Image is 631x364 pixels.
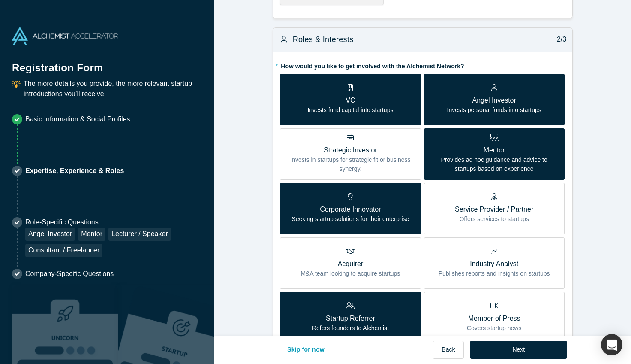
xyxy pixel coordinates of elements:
[291,215,409,224] p: Seeking startup solutions for their enterprise
[430,145,558,155] p: Mentor
[455,215,533,224] p: Offers services to startups
[300,269,400,278] p: M&A team looking to acquire startups
[312,313,389,324] p: Startup Referrer
[286,155,414,173] p: Invests in startups for strategic fit or business synergy.
[300,259,400,269] p: Acquirer
[12,51,202,76] h1: Registration Form
[470,341,567,359] button: Next
[455,204,533,215] p: Service Provider / Partner
[25,244,102,257] div: Consultant / Freelancer
[78,227,105,241] div: Mentor
[25,166,124,176] p: Expertise, Experience & Roles
[439,259,550,269] p: Industry Analyst
[433,341,464,359] button: Back
[24,79,202,99] p: The more details you provide, the more relevant startup introductions you’ll receive!
[439,269,550,278] p: Publishes reports and insights on startups
[25,227,75,241] div: Angel Investor
[25,217,202,227] p: Role-Specific Questions
[280,59,565,71] label: How would you like to get involved with the Alchemist Network?
[430,155,558,173] p: Provides ad hoc guidance and advice to startups based on experience
[447,106,541,115] p: Invests personal funds into startups
[307,106,393,115] p: Invests fund capital into startups
[12,27,118,45] img: Alchemist Accelerator Logo
[286,145,414,155] p: Strategic Investor
[307,95,393,106] p: VC
[467,313,522,324] p: Member of Press
[278,341,334,359] button: Skip for now
[291,204,409,215] p: Corporate Innovator
[108,227,171,241] div: Lecturer / Speaker
[312,324,389,333] p: Refers founders to Alchemist
[467,324,522,333] p: Covers startup news
[25,114,130,124] p: Basic Information & Social Profiles
[552,34,566,45] p: 2/3
[25,269,114,279] p: Company-Specific Questions
[447,95,541,106] p: Angel Investor
[293,34,354,45] h3: Roles & Interests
